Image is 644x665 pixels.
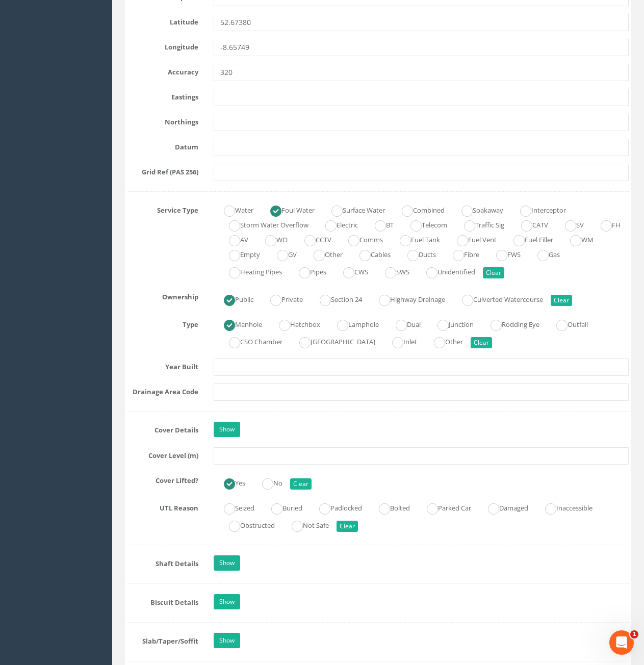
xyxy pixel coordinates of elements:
[120,500,206,513] label: UTL Reason
[327,316,379,331] label: Lamphole
[120,164,206,177] label: Grid Ref (PAS 256)
[510,202,566,217] label: Interceptor
[333,264,368,278] label: CWS
[219,232,248,246] label: AV
[281,517,329,532] label: Not Safe
[214,594,240,609] a: Show
[400,217,447,232] label: Telecom
[294,232,331,246] label: CCTV
[214,291,253,306] label: Public
[120,555,206,569] label: Shaft Details
[214,500,254,515] label: Seized
[447,232,497,246] label: Fuel Vent
[483,267,504,278] button: Clear
[337,521,358,532] button: Clear
[261,500,302,515] label: Buried
[219,264,282,278] label: Heating Pipes
[546,316,588,331] label: Outfall
[214,475,245,490] label: Yes
[267,246,297,261] label: GV
[214,555,240,571] a: Show
[503,232,553,246] label: Fuel Filler
[315,217,358,232] label: Electric
[555,217,584,232] label: SV
[511,217,548,232] label: CATV
[349,246,391,261] label: Cables
[120,114,206,127] label: Northings
[451,202,503,217] label: Soakaway
[120,39,206,52] label: Longitude
[478,500,528,515] label: Damaged
[219,246,260,261] label: Empty
[365,217,394,232] label: BT
[214,202,253,217] label: Water
[590,217,621,232] label: FH
[427,316,474,331] label: Junction
[255,232,288,246] label: WO
[120,359,206,372] label: Year Built
[424,334,463,348] label: Other
[309,500,362,515] label: Padlocked
[535,500,593,515] label: Inaccessible
[219,334,282,348] label: CSO Chamber
[120,594,206,607] label: Biscuit Details
[252,475,282,490] label: No
[338,232,383,246] label: Comms
[120,139,206,152] label: Datum
[454,217,504,232] label: Traffic Sig
[120,289,206,302] label: Ownership
[290,478,312,490] button: Clear
[120,633,206,646] label: Slab/Taper/Soffit
[369,500,410,515] label: Bolted
[260,202,315,217] label: Foul Water
[289,264,326,278] label: Pipes
[390,232,440,246] label: Fuel Tank
[486,246,521,261] label: FWS
[303,246,343,261] label: Other
[369,291,445,306] label: Highway Drainage
[560,232,594,246] label: WM
[120,316,206,329] label: Type
[214,316,262,331] label: Manhole
[120,14,206,27] label: Latitude
[120,89,206,102] label: Eastings
[375,264,409,278] label: SWS
[120,472,206,485] label: Cover Lifted?
[452,291,543,306] label: Culverted Watercourse
[471,337,492,348] button: Clear
[609,630,634,655] iframe: Intercom live chat
[260,291,303,306] label: Private
[214,633,240,648] a: Show
[310,291,362,306] label: Section 24
[120,64,206,77] label: Accuracy
[480,316,539,331] label: Rodding Eye
[219,217,308,232] label: Storm Water Overflow
[630,630,638,638] span: 1
[397,246,436,261] label: Ducts
[120,422,206,435] label: Cover Details
[214,422,240,437] a: Show
[120,202,206,215] label: Service Type
[392,202,445,217] label: Combined
[269,316,320,331] label: Hatchbox
[382,334,417,348] label: Inlet
[551,295,572,306] button: Clear
[527,246,560,261] label: Gas
[416,264,475,278] label: Unidentified
[219,517,275,532] label: Obstructed
[321,202,385,217] label: Surface Water
[417,500,471,515] label: Parked Car
[443,246,479,261] label: Fibre
[120,447,206,461] label: Cover Level (m)
[385,316,421,331] label: Dual
[289,334,375,348] label: [GEOGRAPHIC_DATA]
[120,383,206,397] label: Drainage Area Code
